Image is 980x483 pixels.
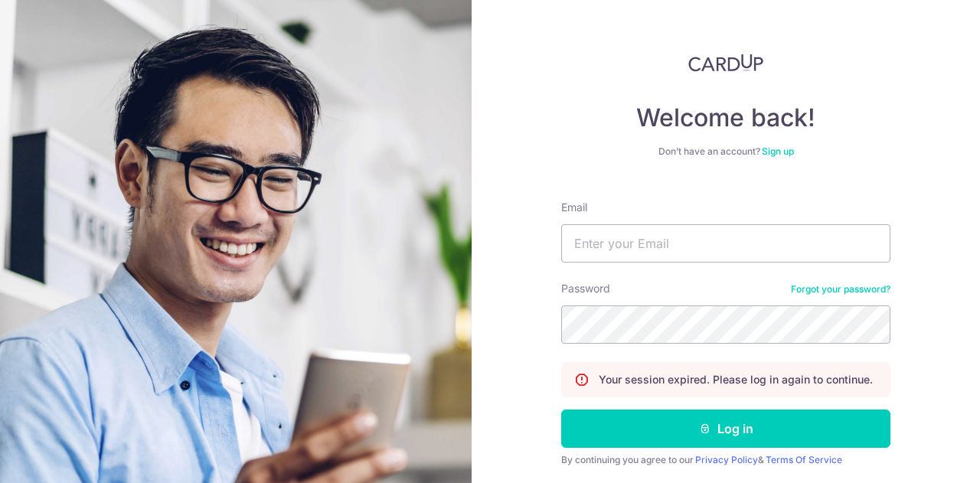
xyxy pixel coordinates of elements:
[561,224,890,263] input: Enter your Email
[599,372,873,387] p: Your session expired. Please log in again to continue.
[561,200,587,215] label: Email
[561,410,890,448] button: Log in
[561,454,890,466] div: By continuing you agree to our &
[688,54,763,72] img: CardUp Logo
[791,283,890,295] a: Forgot your password?
[695,454,758,465] a: Privacy Policy
[561,103,890,133] h4: Welcome back!
[561,145,890,158] div: Don’t have an account?
[766,454,842,465] a: Terms Of Service
[762,145,794,157] a: Sign up
[561,281,610,296] label: Password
